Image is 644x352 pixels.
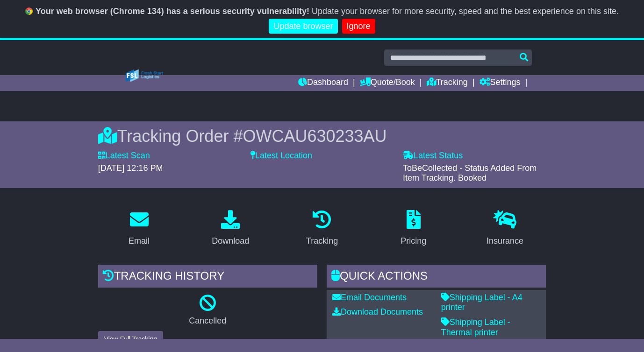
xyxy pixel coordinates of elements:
[98,151,150,161] label: Latest Scan
[306,235,338,247] div: Tracking
[122,207,156,251] a: Email
[98,163,163,173] span: [DATE] 12:16 PM
[269,19,337,34] a: Update browser
[98,126,546,146] div: Tracking Order #
[480,207,530,251] a: Insurance
[342,19,375,34] a: Ignore
[212,235,249,247] div: Download
[98,265,317,290] div: Tracking history
[360,75,415,91] a: Quote/Book
[441,293,522,312] a: Shipping Label - A4 printer
[403,163,537,183] span: ToBeCollected - Status Added From Item Tracking. Booked
[332,293,407,302] a: Email Documents
[441,317,510,337] a: Shipping Label - Thermal printer
[298,75,348,91] a: Dashboard
[332,307,423,317] a: Download Documents
[250,151,312,161] label: Latest Location
[487,235,523,247] div: Insurance
[300,207,344,251] a: Tracking
[129,235,150,247] div: Email
[98,316,317,326] p: Cancelled
[394,207,432,251] a: Pricing
[479,75,521,91] a: Settings
[36,7,309,16] b: Your web browser (Chrome 134) has a serious security vulnerability!
[327,265,546,290] div: Quick Actions
[312,7,619,16] span: Update your browser for more security, speed and the best experience on this site.
[98,331,163,347] button: View Full Tracking
[401,235,426,247] div: Pricing
[243,127,386,146] span: OWCAU630233AU
[206,207,255,251] a: Download
[403,151,463,161] label: Latest Status
[427,75,468,91] a: Tracking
